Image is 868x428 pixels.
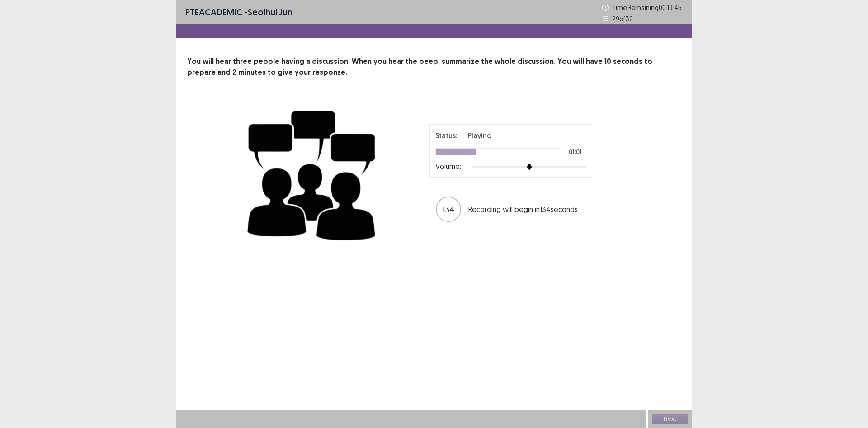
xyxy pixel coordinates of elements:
[526,164,533,170] img: arrow-thumb
[187,56,681,78] p: You will hear three people having a discussion. When you hear the beep, summarize the whole discu...
[612,3,683,12] p: Time Remaining 00 : 19 : 45
[435,161,461,172] p: Volume:
[569,149,582,155] p: 01:01
[443,203,454,216] p: 134
[468,204,586,215] p: Recording will begin in 134 seconds
[185,6,242,18] span: PTE academic
[612,14,633,24] p: 29 of 32
[468,130,492,141] p: Playing
[244,100,380,248] img: group-discussion
[435,130,457,141] p: Status:
[185,5,292,19] p: - Seolhui Jun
